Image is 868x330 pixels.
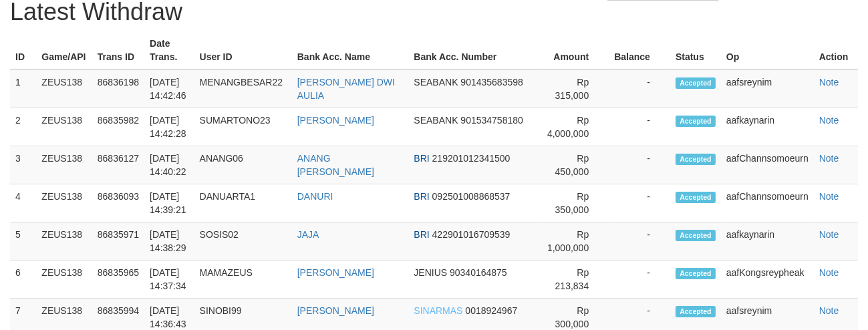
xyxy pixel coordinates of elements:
td: [DATE] 14:39:21 [144,184,194,222]
td: 86835965 [92,261,144,299]
td: ZEUS138 [36,146,92,184]
td: MENANGBESAR22 [194,69,292,108]
th: Bank Acc. Number [408,31,537,69]
td: 2 [10,108,36,146]
td: - [609,69,670,108]
th: Balance [609,31,670,69]
th: Op [721,31,814,69]
td: ZEUS138 [36,222,92,261]
a: DANURI [297,191,333,202]
td: aafsreynim [721,69,814,108]
td: - [609,184,670,222]
a: Note [819,267,839,278]
th: Status [670,31,721,69]
a: Note [819,153,839,164]
span: 90340164875 [450,267,507,278]
td: - [609,108,670,146]
td: [DATE] 14:42:28 [144,108,194,146]
td: 5 [10,222,36,261]
th: ID [10,31,36,69]
span: SINARMAS [414,305,462,316]
td: 86836198 [92,69,144,108]
a: Note [819,191,839,202]
td: 86835971 [92,222,144,261]
td: DANUARTA1 [194,184,292,222]
td: Rp 350,000 [537,184,609,222]
td: - [609,261,670,299]
td: aafkaynarin [721,222,814,261]
th: Bank Acc. Name [292,31,409,69]
span: Accepted [676,192,716,203]
span: Accepted [676,230,716,241]
td: MAMAZEUS [194,261,292,299]
td: aafKongsreypheak [721,261,814,299]
td: aafChannsomoeurn [721,146,814,184]
td: aafChannsomoeurn [721,184,814,222]
td: ZEUS138 [36,69,92,108]
td: Rp 315,000 [537,69,609,108]
th: User ID [194,31,292,69]
span: JENIUS [414,267,447,278]
span: Accepted [676,116,716,127]
td: SOSIS02 [194,222,292,261]
span: 219201012341500 [432,153,511,164]
a: [PERSON_NAME] [297,305,374,316]
td: 3 [10,146,36,184]
td: Rp 213,834 [537,261,609,299]
span: 092501008868537 [432,191,511,202]
td: [DATE] 14:40:22 [144,146,194,184]
td: Rp 1,000,000 [537,222,609,261]
a: ANANG [PERSON_NAME] [297,153,374,177]
a: [PERSON_NAME] [297,267,374,278]
td: [DATE] 14:42:46 [144,69,194,108]
a: Note [819,77,839,88]
a: Note [819,229,839,240]
a: Note [819,115,839,126]
span: 901534758180 [460,115,523,126]
td: aafkaynarin [721,108,814,146]
td: ZEUS138 [36,261,92,299]
a: [PERSON_NAME] [297,115,374,126]
span: Accepted [676,154,716,165]
span: BRI [414,229,429,240]
th: Action [814,31,858,69]
span: Accepted [676,306,716,317]
a: [PERSON_NAME] DWI AULIA [297,77,395,101]
td: Rp 450,000 [537,146,609,184]
th: Amount [537,31,609,69]
td: 1 [10,69,36,108]
td: 86835982 [92,108,144,146]
a: Note [819,305,839,316]
td: - [609,146,670,184]
span: Accepted [676,268,716,279]
span: Accepted [676,77,716,89]
td: 6 [10,261,36,299]
span: 422901016709539 [432,229,511,240]
th: Trans ID [92,31,144,69]
td: 4 [10,184,36,222]
td: 86836093 [92,184,144,222]
span: BRI [414,153,429,164]
td: SUMARTONO23 [194,108,292,146]
th: Game/API [36,31,92,69]
td: ANANG06 [194,146,292,184]
span: SEABANK [414,115,458,126]
td: - [609,222,670,261]
span: 0018924967 [465,305,517,316]
td: [DATE] 14:37:34 [144,261,194,299]
td: ZEUS138 [36,184,92,222]
td: 86836127 [92,146,144,184]
span: SEABANK [414,77,458,88]
td: Rp 4,000,000 [537,108,609,146]
th: Date Trans. [144,31,194,69]
td: ZEUS138 [36,108,92,146]
td: [DATE] 14:38:29 [144,222,194,261]
span: 901435683598 [460,77,523,88]
span: BRI [414,191,429,202]
a: JAJA [297,229,319,240]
